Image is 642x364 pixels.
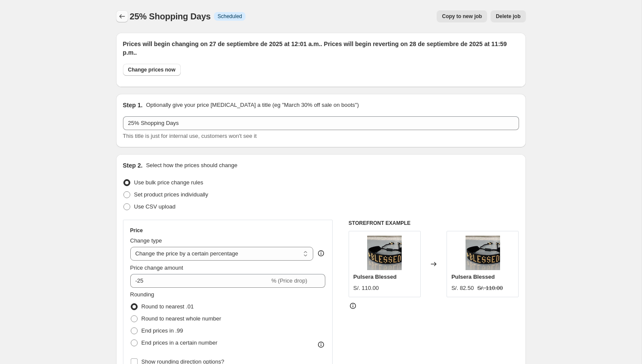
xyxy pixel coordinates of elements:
[128,66,176,73] span: Change prices now
[123,101,143,109] h2: Step 1.
[123,40,519,57] h2: Prices will begin changing on 27 de septiembre de 2025 at 12:01 a.m.. Prices will begin reverting...
[130,291,154,298] span: Rounding
[442,13,482,20] span: Copy to new job
[466,236,500,270] img: pulsera-BLESSED-1-scaled_80x.jpg
[130,227,143,234] h3: Price
[317,249,325,258] div: help
[217,13,242,20] span: Scheduled
[146,101,359,109] p: Optionally give your price [MEDICAL_DATA] a title (eg "March 30% off sale on boots")
[142,339,217,346] span: End prices in a certain number
[367,236,402,270] img: pulsera-BLESSED-1-scaled_80x.jpg
[142,327,183,334] span: End prices in .99
[123,64,181,76] button: Change prices now
[353,284,379,292] div: S/. 110.00
[491,10,526,22] button: Delete job
[142,315,221,322] span: Round to nearest whole number
[134,179,203,186] span: Use bulk price change rules
[451,284,474,292] div: S/. 82.50
[123,116,519,130] input: 30% off holiday sale
[349,220,519,227] h6: STOREFRONT EXAMPLE
[130,12,211,21] span: 25% Shopping Days
[130,264,183,271] span: Price change amount
[437,10,487,22] button: Copy to new job
[134,203,176,210] span: Use CSV upload
[477,284,503,292] strike: S/. 110.00
[146,161,237,170] p: Select how the prices should change
[451,274,494,280] span: Pulsera Blessed
[123,161,143,170] h2: Step 2.
[271,277,307,284] span: % (Price drop)
[123,133,257,139] span: This title is just for internal use, customers won't see it
[130,237,162,244] span: Change type
[353,274,397,280] span: Pulsera Blessed
[142,303,194,310] span: Round to nearest .01
[116,10,128,22] button: Price change jobs
[130,274,270,288] input: -15
[134,191,208,198] span: Set product prices individually
[496,13,520,20] span: Delete job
